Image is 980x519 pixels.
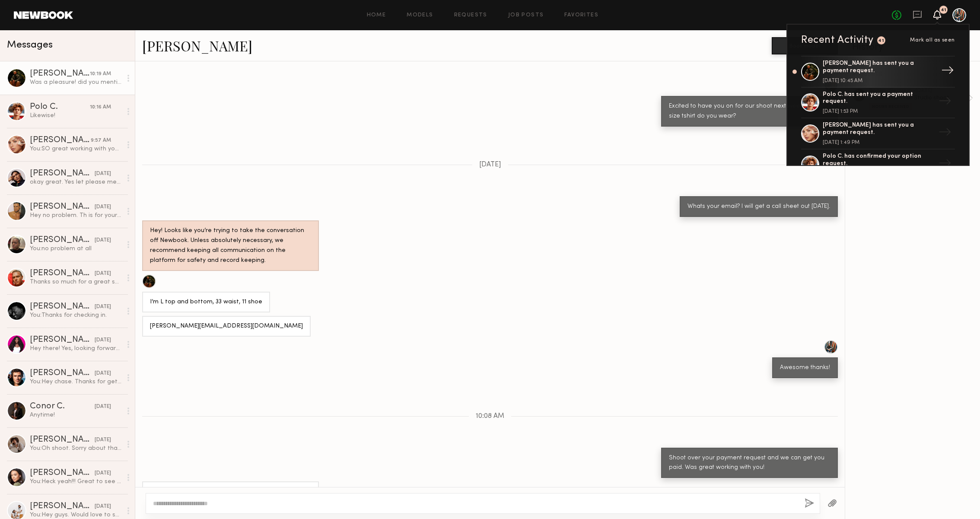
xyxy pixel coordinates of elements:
div: Was a pleasure! did you mention [PERSON_NAME]/zelle? [30,78,122,86]
div: 41 [941,8,946,13]
span: Mark all as seen [910,38,955,43]
span: Messages [7,40,53,50]
div: Polo C. [30,103,90,111]
div: You: Oh shoot. Sorry about that, totally thought I had my settings set to LA. [30,444,122,452]
a: Models [407,13,433,18]
div: [PERSON_NAME] has sent you a payment request. [823,60,935,75]
div: Excited to have you on for our shoot next week. What size tshirt do you wear? [669,102,830,121]
div: 10:19 AM [90,70,111,78]
span: [DATE] [479,161,501,169]
div: You: no problem at all [30,245,122,253]
div: [DATE] 1:49 PM [823,140,935,145]
div: [PERSON_NAME] [30,136,91,145]
div: [PERSON_NAME] [30,436,95,444]
div: Whats your email? I will get a call sheet out [DATE]. [687,202,830,212]
div: Hey no problem. Th is for your consideration. Let’s stay in touch [30,211,122,220]
div: Conor C. [30,402,95,411]
div: You: Heck yeah!!! Great to see you again. [30,478,122,486]
div: [DATE] 10:45 AM [823,78,935,83]
div: Hey! Looks like you’re trying to take the conversation off Newbook. Unless absolutely necessary, ... [150,226,311,266]
div: → [935,122,955,145]
div: [PERSON_NAME] [30,302,95,311]
div: Recent Activity [801,35,874,45]
div: [PERSON_NAME] and [PERSON_NAME] [30,502,95,511]
a: [PERSON_NAME] has sent you a payment request.[DATE] 1:49 PM→ [801,118,955,150]
div: [PERSON_NAME][EMAIL_ADDRESS][DOMAIN_NAME] [150,322,303,331]
div: [PERSON_NAME] has sent you a payment request. [823,122,935,137]
div: [PERSON_NAME] [30,236,95,245]
div: You: Hey chase. Thanks for getting back to me. We already booked another model but will keep you ... [30,378,122,386]
div: Polo C. has sent you a payment request. [823,91,935,106]
div: Thanks so much for a great shoot — had a blast! Looking forward to working together again down th... [30,278,122,286]
div: → [938,60,958,83]
a: [PERSON_NAME] [142,36,252,55]
div: [DATE] [95,503,111,511]
div: [PERSON_NAME] [30,269,95,278]
div: [DATE] [95,203,111,211]
div: Shoot over your payment request and we can get you paid. Was great working with you! [669,453,830,473]
div: okay great. Yes let please me know in advance for the next one [30,178,122,186]
div: You: Thanks for checking in. [30,311,122,319]
div: [PERSON_NAME] [30,469,95,478]
div: [DATE] [95,270,111,278]
div: I’m L top and bottom, 33 waist, 11 shoe [150,297,262,307]
div: → [935,91,955,114]
div: You: SO great working with you. Hope we can do it again soon! [30,145,122,153]
div: [DATE] 1:53 PM [823,109,935,114]
div: Polo C. has confirmed your option request. [823,153,935,168]
div: [DATE] [95,469,111,478]
span: 10:08 AM [476,413,504,420]
div: Hey there! Yes, looking forward to it :) My email is: [EMAIL_ADDRESS][DOMAIN_NAME] [30,344,122,353]
div: [DATE] [95,369,111,378]
div: → [935,153,955,176]
div: [DATE] [95,236,111,245]
a: Favorites [564,13,598,18]
a: Book model [772,41,838,49]
a: Polo C. has sent you a payment request.[DATE] 1:53 PM→ [801,88,955,119]
div: Likewise! [30,111,122,120]
div: [PERSON_NAME] [30,169,95,178]
a: Requests [454,13,487,18]
a: [PERSON_NAME] has sent you a payment request.[DATE] 10:45 AM→ [801,56,955,88]
div: [PERSON_NAME] [30,70,90,78]
div: 41 [878,38,884,43]
div: [PERSON_NAME] [30,203,95,211]
a: Job Posts [508,13,544,18]
div: [DATE] [95,336,111,344]
div: Awesome thanks! [780,363,830,373]
div: [DATE] [95,170,111,178]
div: [PERSON_NAME] [30,336,95,344]
div: [DATE] [95,303,111,311]
div: [DATE] [95,403,111,411]
div: 9:57 AM [91,137,111,145]
a: Home [367,13,386,18]
div: [PERSON_NAME] [30,369,95,378]
button: Book model [772,37,838,54]
div: You: Hey guys. Would love to shoot with you both. Are you free at all in the near future? [30,511,122,519]
div: Anytime! [30,411,122,419]
div: 10:16 AM [90,103,111,111]
div: [DATE] [95,436,111,444]
a: Polo C. has confirmed your option request.→ [801,150,955,181]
